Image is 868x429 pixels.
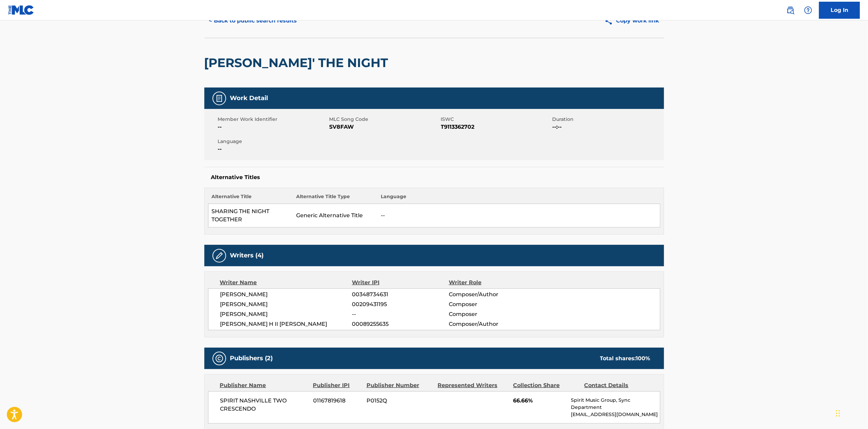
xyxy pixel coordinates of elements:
[441,123,551,131] span: T9113362702
[293,193,377,204] th: Alternative Title Type
[211,174,657,181] h5: Alternative Titles
[819,2,860,19] a: Log In
[784,3,797,17] a: Public Search
[8,5,34,15] img: MLC Logo
[220,300,352,308] span: [PERSON_NAME]
[552,123,662,131] span: --:--
[600,12,664,29] button: Copy work link
[600,354,650,363] div: Total shares:
[218,138,328,145] span: Language
[801,3,815,17] div: Help
[513,397,566,405] span: 66.66%
[208,204,293,227] td: SHARING THE NIGHT TOGETHER
[293,204,377,227] td: Generic Alternative Title
[352,290,448,299] span: 00348734631
[313,381,361,390] div: Publisher IPI
[218,116,328,123] span: Member Work Identifier
[449,279,537,287] div: Writer Role
[804,6,812,14] img: help
[329,116,439,123] span: MLC Song Code
[367,397,432,405] span: P0152Q
[220,397,308,413] span: SPIRIT NASHVILLE TWO CRESCENDO
[449,310,537,318] span: Composer
[605,17,616,25] img: Copy work link
[377,193,660,204] th: Language
[218,123,328,131] span: --
[313,397,361,405] span: 01167819618
[230,252,264,259] h5: Writers (4)
[571,411,660,418] p: [EMAIL_ADDRESS][DOMAIN_NAME]
[230,354,273,362] h5: Publishers (2)
[352,279,449,287] div: Writer IPI
[438,381,508,390] div: Represented Writers
[329,123,439,131] span: SV8FAW
[220,279,352,287] div: Writer Name
[367,381,432,390] div: Publisher Number
[220,290,352,299] span: [PERSON_NAME]
[449,290,537,299] span: Composer/Author
[218,145,328,153] span: --
[352,300,448,308] span: 00209431195
[208,193,293,204] th: Alternative Title
[230,94,268,102] h5: Work Detail
[377,204,660,227] td: --
[552,116,662,123] span: Duration
[836,403,840,424] div: Drag
[636,355,650,362] span: 100 %
[220,320,352,328] span: [PERSON_NAME] H II [PERSON_NAME]
[449,300,537,308] span: Composer
[352,320,448,328] span: 00089255635
[786,6,795,14] img: search
[834,396,868,429] iframe: Chat Widget
[441,116,551,123] span: ISWC
[204,12,302,29] button: < Back to public search results
[449,320,537,328] span: Composer/Author
[352,310,448,318] span: --
[204,55,392,70] h2: [PERSON_NAME]' THE NIGHT
[215,354,223,363] img: Publishers
[215,94,223,102] img: Work Detail
[220,381,308,390] div: Publisher Name
[220,310,352,318] span: [PERSON_NAME]
[571,397,660,411] p: Spirit Music Group, Sync Department
[215,252,223,260] img: Writers
[584,381,650,390] div: Contact Details
[513,381,579,390] div: Collection Share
